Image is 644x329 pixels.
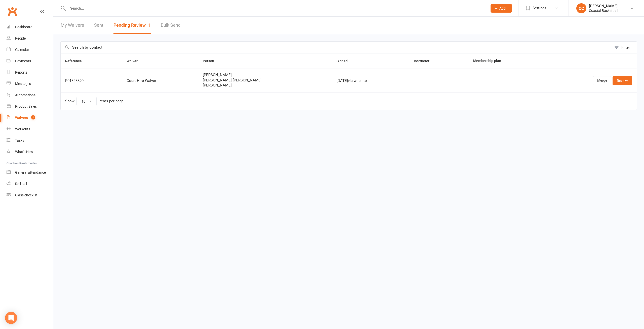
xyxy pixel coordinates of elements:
a: Reports [7,67,53,78]
span: Add [499,6,506,10]
div: Filter [621,44,630,50]
button: Signed [337,58,353,64]
input: Search... [66,5,484,12]
th: Membership plan [469,53,541,69]
span: 1 [148,22,151,28]
button: Instructor [414,58,435,64]
a: People [7,33,53,44]
a: Product Sales [7,101,53,112]
span: 1 [31,115,35,119]
a: Payments [7,55,53,67]
div: Reports [15,70,27,74]
button: Waiver [127,58,143,64]
span: [PERSON_NAME] [203,73,328,77]
div: [DATE] via website [337,79,405,83]
a: Class kiosk mode [7,190,53,201]
span: Person [203,59,220,63]
a: Calendar [7,44,53,55]
a: My Waivers [61,17,84,34]
div: Tasks [15,138,24,142]
a: Automations [7,89,53,101]
div: Calendar [15,48,29,52]
div: Product Sales [15,104,37,108]
div: Coastal Basketball [589,8,618,13]
a: Merge [593,76,611,85]
button: Filter [612,42,637,53]
span: Instructor [414,59,435,63]
a: Waivers 1 [7,112,53,124]
span: [PERSON_NAME] [203,83,328,87]
span: [PERSON_NAME] [PERSON_NAME] [203,78,328,82]
span: Waiver [127,59,143,63]
a: What's New [7,146,53,158]
div: People [15,36,26,40]
div: Roll call [15,182,27,186]
div: Payments [15,59,31,63]
a: Dashboard [7,21,53,33]
div: P01328890 [65,79,117,83]
a: Roll call [7,178,53,190]
a: Sent [94,17,103,34]
button: Pending Review1 [113,17,151,34]
a: Messages [7,78,53,89]
div: General attendance [15,170,46,174]
a: General attendance kiosk mode [7,167,53,178]
div: CC [576,3,586,13]
div: items per page [99,99,124,103]
button: Add [491,4,512,13]
a: Tasks [7,135,53,146]
div: Open Intercom Messenger [5,312,17,324]
div: Court Hire Waiver [127,79,194,83]
a: Clubworx [6,5,19,18]
button: Person [203,58,220,64]
button: Reference [65,58,87,64]
span: Signed [337,59,353,63]
div: Waivers [15,116,28,120]
div: Class check-in [15,193,37,197]
div: [PERSON_NAME] [589,4,618,8]
a: Workouts [7,124,53,135]
a: Bulk Send [161,17,181,34]
div: Dashboard [15,25,32,29]
div: Show [65,97,124,106]
span: Settings [533,3,546,14]
div: Messages [15,82,31,86]
input: Search by contact [61,42,612,53]
div: What's New [15,150,33,154]
span: Reference [65,59,87,63]
div: Automations [15,93,35,97]
div: Workouts [15,127,30,131]
a: Review [613,76,632,85]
